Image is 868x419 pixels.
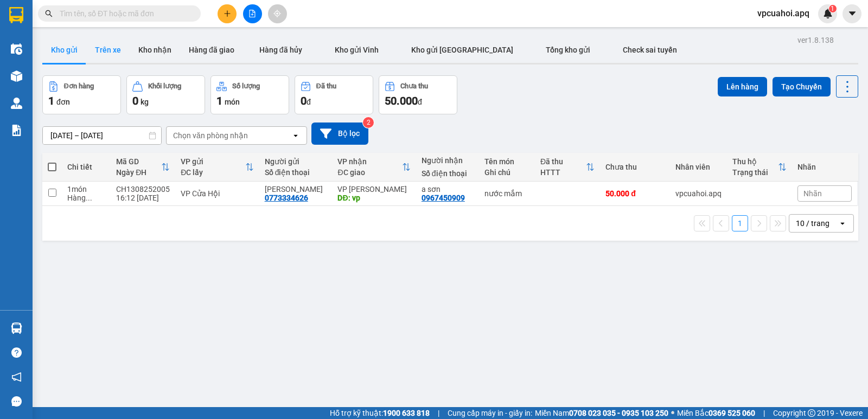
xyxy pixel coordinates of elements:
div: VP Cửa Hội [181,189,253,198]
img: warehouse-icon [11,98,22,109]
button: Chưa thu50.000đ [379,75,457,114]
input: Tìm tên, số ĐT hoặc mã đơn [60,8,188,20]
div: Chưa thu [400,82,428,90]
span: copyright [808,409,815,417]
button: Lên hàng [718,77,767,96]
div: Đơn hàng [64,82,94,90]
div: Số điện thoại [422,169,474,178]
div: a sơn [422,185,474,194]
div: Nhân viên [675,163,722,171]
span: Check sai tuyến [623,46,677,54]
span: 1 [831,5,834,12]
span: caret-down [847,9,857,18]
div: ver 1.8.138 [797,34,834,46]
span: Tổng kho gửi [546,46,590,54]
div: DĐ: vp [337,194,410,202]
th: Toggle SortBy [727,153,792,182]
button: Khối lượng0kg [126,75,205,114]
span: 0 [301,94,307,107]
span: aim [273,10,281,17]
div: Mã GD [116,157,161,166]
button: 1 [732,215,748,231]
span: [GEOGRAPHIC_DATA], [GEOGRAPHIC_DATA] ↔ [GEOGRAPHIC_DATA] [14,46,94,83]
span: plus [224,10,231,17]
div: nguyễn ngọc huyền [265,185,327,194]
div: CH1308252005 [116,185,170,194]
svg: open [291,131,300,140]
span: | [763,407,765,419]
div: Khối lượng [148,82,181,90]
div: Đã thu [540,157,586,166]
div: VP nhận [337,157,401,166]
button: aim [268,4,287,23]
span: Nhãn [803,189,822,198]
div: Đã thu [316,82,336,90]
button: Trên xe [86,37,130,63]
span: Hàng đã hủy [259,46,302,54]
strong: 0708 023 035 - 0935 103 250 [569,409,668,417]
div: Chi tiết [67,163,105,171]
div: Nhãn [797,163,852,171]
span: Miền Nam [535,407,668,419]
button: Tạo Chuyến [773,77,831,96]
span: vpcuahoi.apq [749,7,818,20]
span: notification [11,372,22,382]
span: Cung cấp máy in - giấy in: [448,407,532,419]
img: icon-new-feature [823,9,833,18]
img: warehouse-icon [11,70,22,82]
button: Đã thu0đ [295,75,373,114]
img: solution-icon [11,125,22,136]
span: kg [141,98,149,106]
th: Toggle SortBy [175,153,259,182]
div: Thu hộ [732,157,778,166]
span: question-circle [11,347,22,358]
span: | [438,407,439,419]
span: 50.000 [385,94,418,107]
div: Người nhận [422,156,474,165]
span: search [45,10,53,17]
div: nước mắm [484,189,529,198]
img: logo-vxr [9,7,23,23]
div: Trạng thái [732,168,778,177]
button: Đơn hàng1đơn [42,75,121,114]
th: Toggle SortBy [111,153,175,182]
strong: 1900 633 818 [383,409,430,417]
div: 10 / trang [796,218,829,229]
span: ⚪️ [671,411,674,415]
span: đ [307,98,311,106]
button: plus [218,4,237,23]
div: Ngày ĐH [116,168,161,177]
span: message [11,396,22,407]
img: logo [5,59,12,112]
span: Miền Bắc [677,407,755,419]
button: file-add [243,4,262,23]
svg: open [838,219,847,228]
img: warehouse-icon [11,323,22,334]
div: VP [PERSON_NAME] [337,185,410,194]
div: Chọn văn phòng nhận [173,130,248,141]
div: ĐC lấy [181,168,245,177]
div: 16:12 [DATE] [116,194,170,202]
div: Tên món [484,157,529,166]
span: 1 [48,94,54,107]
span: 1 [216,94,222,107]
span: Kho gửi [GEOGRAPHIC_DATA] [411,46,513,54]
div: ĐC giao [337,168,401,177]
span: file-add [248,10,256,17]
div: 0967450909 [422,194,465,202]
strong: CHUYỂN PHÁT NHANH AN PHÚ QUÝ [15,9,93,44]
span: 0 [132,94,138,107]
button: Kho gửi [42,37,86,63]
div: Số lượng [232,82,260,90]
button: Hàng đã giao [180,37,243,63]
div: VP gửi [181,157,245,166]
span: món [225,98,240,106]
div: 50.000 đ [605,189,665,198]
div: Số điện thoại [265,168,327,177]
span: đ [418,98,422,106]
div: Hàng thông thường [67,194,105,202]
span: ... [86,194,92,202]
input: Select a date range. [43,127,161,144]
div: vpcuahoi.apq [675,189,722,198]
div: HTTT [540,168,586,177]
